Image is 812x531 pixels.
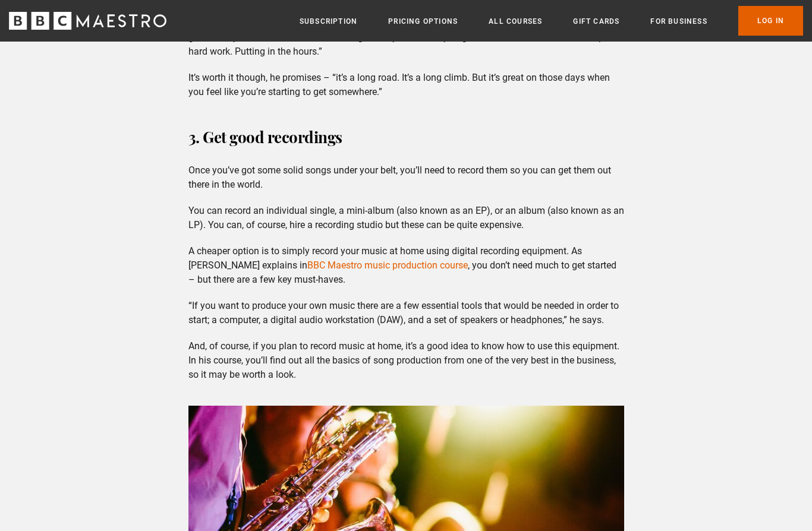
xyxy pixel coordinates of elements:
[489,15,542,27] a: All Courses
[188,124,624,152] h3: 3. Get good recordings
[307,260,468,271] a: BBC Maestro music production course
[388,15,458,27] a: Pricing Options
[9,12,166,30] svg: BBC Maestro
[188,71,624,100] p: It’s worth it though, he promises – “it’s a long road. It’s a long climb. But it’s great on those...
[188,340,624,383] p: And, of course, if you plan to record music at home, it’s a good idea to know how to use this equ...
[188,164,624,192] p: Once you’ve got some solid songs under your belt, you’ll need to record them so you can get them ...
[738,6,803,36] a: Log In
[300,6,803,36] nav: Primary
[188,204,624,233] p: You can record an individual single, a mini-album (also known as an EP), or an album (also known ...
[573,15,619,27] a: Gift Cards
[188,245,624,287] p: A cheaper option is to simply record your music at home using digital recording equipment. As [PE...
[300,15,357,27] a: Subscription
[188,299,624,328] p: “If you want to produce your own music there are a few essential tools that would be needed in or...
[650,15,707,27] a: For business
